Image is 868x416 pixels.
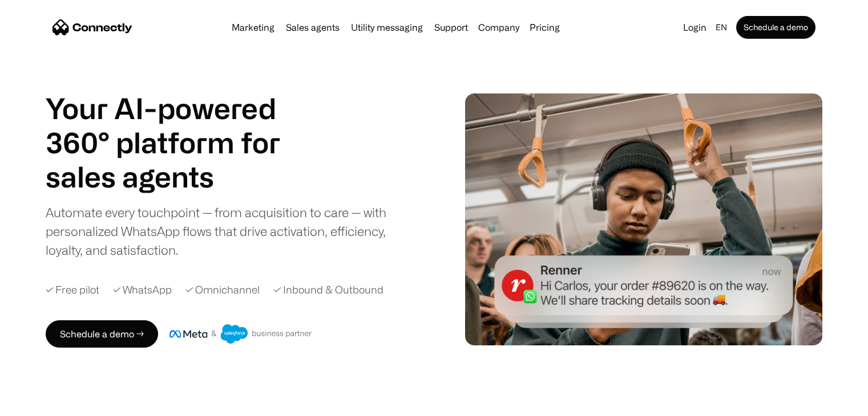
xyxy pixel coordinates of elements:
div: Automate every touchpoint — from acquisition to care — with personalized WhatsApp flows that driv... [46,203,405,259]
a: Schedule a demo [736,16,815,39]
div: ✓ Inbound & Outbound [273,282,383,297]
div: ✓ Free pilot [46,282,99,297]
a: Sales agents [281,23,344,32]
div: 1 of 4 [46,160,308,194]
img: Meta and Salesforce business partner badge. [169,324,312,344]
a: Utility messaging [346,23,427,32]
a: Support [430,23,473,32]
a: Marketing [227,23,279,32]
a: Schedule a demo → [46,320,158,348]
div: Company [475,19,523,35]
div: Company [478,19,519,35]
div: en [711,19,734,35]
div: en [716,19,727,35]
div: carousel [46,160,308,194]
aside: Language selected: English [11,395,68,412]
div: ✓ Omnichannel [185,282,260,297]
a: home [53,19,132,36]
ul: Language list [23,396,68,412]
h1: Your AI-powered 360° platform for [46,91,308,160]
div: ✓ WhatsApp [113,282,172,297]
h1: sales agents [46,160,308,194]
a: Pricing [525,23,564,32]
a: Login [679,19,711,35]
